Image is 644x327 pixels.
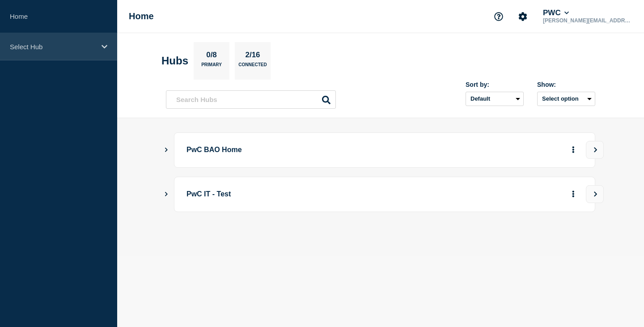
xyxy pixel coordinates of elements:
p: 0/8 [203,51,220,62]
p: PwC BAO Home [186,142,434,158]
p: [PERSON_NAME][EMAIL_ADDRESS][PERSON_NAME][DOMAIN_NAME] [541,17,634,24]
button: View [586,185,604,203]
h1: Home [129,11,154,21]
button: PWC [541,8,571,17]
select: Sort by [466,92,524,106]
h2: Hubs [161,55,188,67]
button: More actions [568,186,579,203]
p: Connected [238,62,267,72]
div: Sort by: [466,81,524,88]
input: Search Hubs [166,90,336,109]
button: Select option [537,92,595,106]
button: Show Connected Hubs [164,191,169,198]
button: Support [489,7,508,26]
button: Show Connected Hubs [164,147,169,153]
p: Primary [201,62,222,72]
p: PwC IT - Test [186,186,434,203]
button: More actions [568,142,579,158]
p: 2/16 [242,51,263,62]
div: Show: [537,81,595,88]
p: Select Hub [10,43,96,51]
button: View [586,141,604,159]
button: Account settings [513,7,532,26]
